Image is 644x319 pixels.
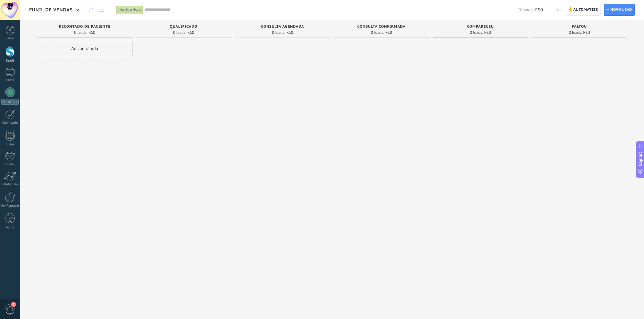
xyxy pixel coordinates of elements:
div: WhatsApp [1,99,19,105]
span: R$0 [286,31,293,34]
span: R$0 [484,31,491,34]
div: Consulta confirmada [337,25,426,30]
span: 0 leads: [518,7,533,13]
span: R$0 [385,31,392,34]
span: 0 leads: [173,31,186,34]
div: Configurações [1,204,19,208]
span: 1 [11,302,16,307]
span: 0 leads: [569,31,582,34]
div: Compareceu [436,25,525,30]
span: 0 leads: [272,31,285,34]
a: Novo lead [604,4,635,16]
span: R$0 [583,31,590,34]
button: Mais [553,4,562,16]
span: Automatize [573,4,598,15]
span: Qualificado [170,25,197,29]
div: Calendário [1,121,19,125]
div: Chats [1,78,19,82]
span: R$0 [535,7,543,13]
div: consulta agendada [238,25,328,30]
span: Copilot [637,152,643,166]
div: Adição rápida [37,41,133,56]
span: R$0 [187,31,194,34]
div: Ajuda [1,226,19,230]
a: Leads [86,4,96,16]
div: Leads ativos [116,6,143,14]
span: faltou [572,25,587,29]
span: Consulta confirmada [357,25,406,29]
span: Novo lead [611,4,632,15]
div: Leads [1,59,19,63]
div: recontado de paciente [40,25,130,30]
div: Qualificado [139,25,229,30]
a: Lista [96,4,107,16]
span: R$0 [88,31,95,34]
div: Listas [1,143,19,147]
span: Compareceu [467,25,494,29]
div: faltou [535,25,624,30]
span: 0 leads: [470,31,483,34]
span: 0 leads: [371,31,384,34]
div: Estatísticas [1,183,19,187]
div: E-mail [1,163,19,167]
span: consulta agendada [261,25,304,29]
span: Funil de vendas [29,7,73,13]
span: 0 leads: [74,31,87,34]
span: recontado de paciente [59,25,110,29]
a: Automatize [566,4,601,16]
div: Painel [1,37,19,41]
